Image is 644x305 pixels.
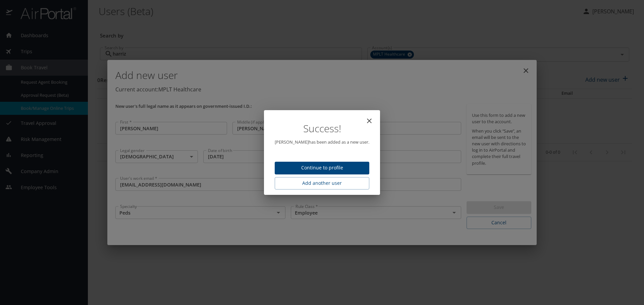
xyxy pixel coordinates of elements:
h1: Success! [275,124,369,134]
span: Continue to profile [280,164,364,172]
span: Add another user [280,179,364,187]
button: close [361,113,377,129]
button: Add another user [275,177,369,189]
p: [PERSON_NAME] has been added as a new user. [275,139,369,145]
button: Continue to profile [275,162,369,175]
